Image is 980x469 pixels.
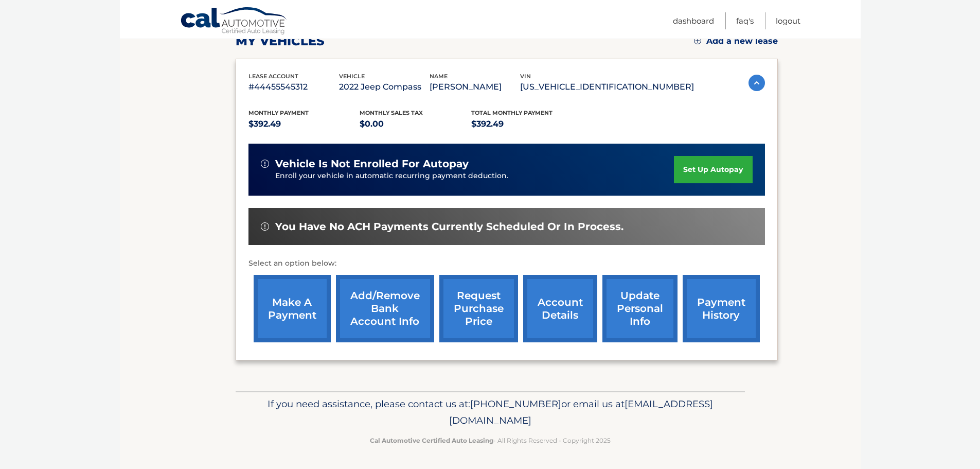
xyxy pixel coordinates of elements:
[339,80,430,94] p: 2022 Jeep Compass
[749,75,765,91] img: accordion-active.svg
[248,257,765,270] p: Select an option below:
[602,275,678,342] a: update personal info
[449,398,713,426] span: [EMAIL_ADDRESS][DOMAIN_NAME]
[370,437,493,444] strong: Cal Automotive Certified Auto Leasing
[180,7,288,37] a: Cal Automotive
[275,220,623,233] span: You have no ACH payments currently scheduled or in process.
[694,36,778,46] a: Add a new lease
[470,398,561,410] span: [PHONE_NUMBER]
[471,109,553,116] span: Total Monthly Payment
[683,275,760,342] a: payment history
[248,109,309,116] span: Monthly Payment
[430,80,520,94] p: [PERSON_NAME]
[520,80,694,94] p: [US_VEHICLE_IDENTIFICATION_NUMBER]
[694,37,701,44] img: add.svg
[339,73,365,80] span: vehicle
[275,158,469,170] span: vehicle is not enrolled for autopay
[736,12,754,29] a: FAQ's
[236,33,325,49] h2: my vehicles
[430,73,448,80] span: name
[523,275,597,342] a: account details
[248,73,298,80] span: lease account
[242,396,738,429] p: If you need assistance, please contact us at: or email us at
[776,12,800,29] a: Logout
[471,117,583,131] p: $392.49
[248,117,360,131] p: $392.49
[673,12,714,29] a: Dashboard
[261,160,269,168] img: alert-white.svg
[254,275,331,342] a: make a payment
[261,222,269,231] img: alert-white.svg
[674,156,752,183] a: set up autopay
[360,109,423,116] span: Monthly sales Tax
[439,275,518,342] a: request purchase price
[360,117,471,131] p: $0.00
[275,170,674,182] p: Enroll your vehicle in automatic recurring payment deduction.
[336,275,434,342] a: Add/Remove bank account info
[520,73,531,80] span: vin
[242,435,738,446] p: - All Rights Reserved - Copyright 2025
[248,80,339,94] p: #44455545312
